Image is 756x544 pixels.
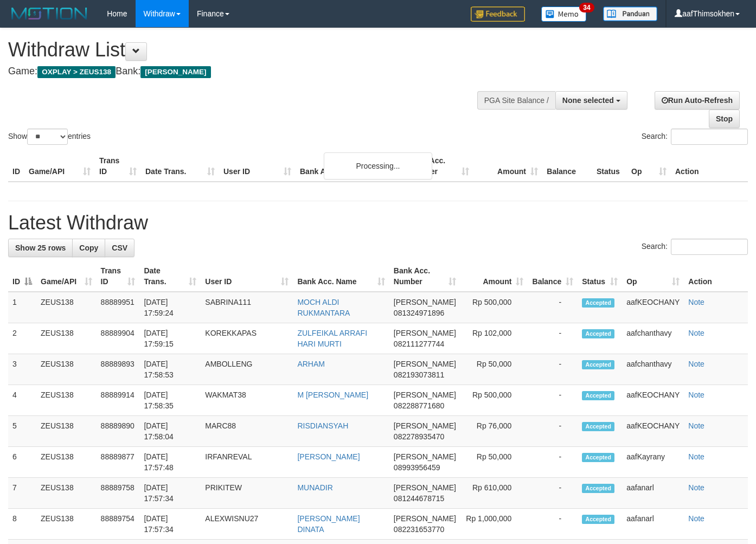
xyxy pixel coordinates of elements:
[460,416,528,447] td: Rp 76,000
[460,478,528,509] td: Rp 610,000
[8,354,36,385] td: 3
[297,452,360,461] a: [PERSON_NAME]
[622,354,684,385] td: aafchanthavy
[139,509,201,540] td: [DATE] 17:57:34
[201,416,293,447] td: MARC88
[394,421,456,430] span: [PERSON_NAME]
[394,401,444,410] span: Copy 082288771680 to clipboard
[8,129,91,145] label: Show entries
[296,151,405,182] th: Bank Acc. Name
[688,329,704,337] a: Note
[582,422,614,431] span: Accepted
[528,416,578,447] td: -
[688,298,704,306] a: Note
[36,261,97,292] th: Game/API: activate to sort column ascending
[582,484,614,493] span: Accepted
[139,416,201,447] td: [DATE] 17:58:04
[105,239,134,257] a: CSV
[394,483,456,492] span: [PERSON_NAME]
[8,385,36,416] td: 4
[688,360,704,368] a: Note
[36,509,97,540] td: ZEUS138
[394,514,456,523] span: [PERSON_NAME]
[297,483,332,492] a: MUNADIR
[460,385,528,416] td: Rp 500,000
[139,447,201,478] td: [DATE] 17:57:48
[460,323,528,354] td: Rp 102,000
[688,421,704,430] a: Note
[688,391,704,399] a: Note
[201,292,293,323] td: SABRINA111
[671,151,748,182] th: Action
[141,151,219,182] th: Date Trans.
[140,66,210,78] span: [PERSON_NAME]
[671,129,748,145] input: Search:
[528,447,578,478] td: -
[582,298,614,308] span: Accepted
[139,323,201,354] td: [DATE] 17:59:15
[201,447,293,478] td: IRFANREVAL
[688,514,704,523] a: Note
[622,261,684,292] th: Op: activate to sort column ascending
[622,416,684,447] td: aafKEOCHANY
[8,239,73,257] a: Show 25 rows
[95,151,141,182] th: Trans ID
[219,151,296,182] th: User ID
[671,239,748,255] input: Search:
[72,239,105,257] a: Copy
[97,509,140,540] td: 88889754
[8,151,24,182] th: ID
[582,360,614,369] span: Accepted
[688,452,704,461] a: Note
[297,391,368,399] a: M [PERSON_NAME]
[8,66,493,77] h4: Game: Bank:
[201,354,293,385] td: AMBOLLENG
[688,483,704,492] a: Note
[8,478,36,509] td: 7
[394,340,444,348] span: Copy 082111277744 to clipboard
[394,360,456,368] span: [PERSON_NAME]
[528,292,578,323] td: -
[460,447,528,478] td: Rp 50,000
[622,447,684,478] td: aafKayrany
[655,91,740,110] a: Run Auto-Refresh
[8,5,91,22] img: MOTION_logo.png
[97,416,140,447] td: 88889890
[578,261,622,292] th: Status: activate to sort column ascending
[460,509,528,540] td: Rp 1,000,000
[36,385,97,416] td: ZEUS138
[297,360,325,368] a: ARHAM
[97,261,140,292] th: Trans ID: activate to sort column ascending
[139,478,201,509] td: [DATE] 17:57:34
[394,432,444,441] span: Copy 082278935470 to clipboard
[460,261,528,292] th: Amount: activate to sort column ascending
[97,354,140,385] td: 88889893
[8,416,36,447] td: 5
[709,110,740,128] a: Stop
[394,329,456,337] span: [PERSON_NAME]
[201,509,293,540] td: ALEXWISNU27
[394,463,440,472] span: Copy 08993956459 to clipboard
[684,261,748,292] th: Action
[8,447,36,478] td: 6
[324,152,432,180] div: Processing...
[297,329,367,348] a: ZULFEIKAL ARRAFI HARI MURTI
[8,261,36,292] th: ID: activate to sort column descending
[297,514,360,534] a: [PERSON_NAME] DINATA
[622,385,684,416] td: aafKEOCHANY
[139,261,201,292] th: Date Trans.: activate to sort column ascending
[8,39,493,61] h1: Withdraw List
[36,354,97,385] td: ZEUS138
[460,292,528,323] td: Rp 500,000
[97,292,140,323] td: 88889951
[394,298,456,306] span: [PERSON_NAME]
[8,323,36,354] td: 2
[542,151,592,182] th: Balance
[622,509,684,540] td: aafanarl
[394,452,456,461] span: [PERSON_NAME]
[97,323,140,354] td: 88889904
[97,385,140,416] td: 88889914
[139,385,201,416] td: [DATE] 17:58:35
[8,509,36,540] td: 8
[528,323,578,354] td: -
